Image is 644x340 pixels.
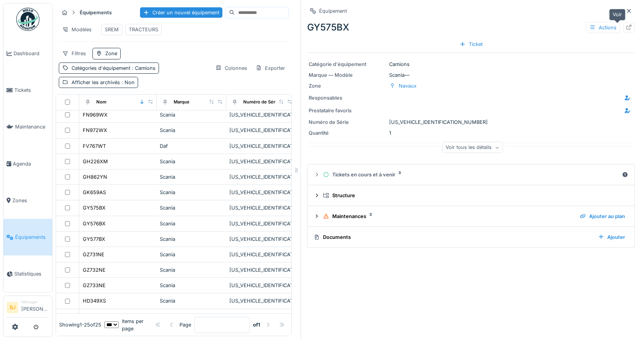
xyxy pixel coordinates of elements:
img: Badge_color-CXgf-gQk.svg [16,8,39,31]
div: Zone [309,82,386,90]
a: Agenda [3,145,52,182]
div: Responsables [309,94,371,101]
span: Dashboard [14,50,49,57]
div: [US_VEHICLE_IDENTIFICATION_NUMBER] [229,282,293,289]
div: Documents [314,233,592,241]
div: [US_VEHICLE_IDENTIFICATION_NUMBER] [229,111,293,118]
div: Marque [174,99,190,105]
div: Marque — Modèle [309,71,386,79]
div: Scania — [309,71,633,79]
span: Maintenance [15,123,49,130]
div: [US_VEHICLE_IDENTIFICATION_NUMBER] [309,118,633,126]
div: Colonnes [212,63,251,74]
div: Scania [160,297,223,304]
div: GH862YN [83,173,107,181]
div: Filtres [59,48,89,59]
div: [US_VEHICLE_IDENTIFICATION_NUMBER] [229,173,293,181]
a: Maintenance [3,108,52,145]
span: Tickets [14,86,49,94]
div: Tickets en cours et à venir [323,171,619,178]
div: items per page [104,317,152,332]
div: [US_VEHICLE_IDENTIFICATION_NUMBER] [229,297,293,304]
span: Statistiques [14,270,49,277]
li: [PERSON_NAME] [21,299,49,316]
div: Daf [160,142,223,150]
span: : Non [120,80,135,85]
div: Scania [160,127,223,134]
div: GZ732NE [83,266,106,274]
div: Actions [586,22,620,33]
div: [US_VEHICLE_IDENTIFICATION_NUMBER] [229,251,293,258]
div: FV767WT [83,142,106,150]
div: FN972WX [83,127,107,134]
div: Scania [160,204,223,211]
summary: DocumentsAjouter [311,230,631,244]
div: Page [179,321,191,328]
div: Scania [160,158,223,165]
summary: Maintenances3Ajouter au plan [311,209,631,223]
div: SREM [105,26,119,33]
div: [US_VEHICLE_IDENTIFICATION_NUMBER] [229,158,293,165]
div: Afficher les archivés [72,79,135,86]
div: Camions [309,61,633,68]
a: Tickets [3,72,52,108]
a: Statistiques [3,255,52,292]
span: Agenda [13,160,49,167]
a: Dashboard [3,35,52,72]
div: Voir [609,9,625,20]
div: Showing 1 - 25 of 25 [59,321,101,328]
a: Équipements [3,219,52,255]
div: Catégorie d'équipement [309,61,386,68]
div: Nom [96,99,106,105]
div: Scania [160,173,223,181]
div: Ajouter au plan [577,211,628,222]
div: GY575BX [83,204,106,211]
div: Exporter [252,63,289,74]
div: Numéro de Série [243,99,279,105]
div: GZ731NE [83,251,104,258]
div: [US_VEHICLE_IDENTIFICATION_NUMBER] [229,266,293,274]
div: Scania [160,235,223,243]
div: Ticket [456,39,486,49]
div: Scania [160,220,223,227]
div: GY576BX [83,220,106,227]
div: Navaux [399,82,417,90]
li: BJ [7,302,18,313]
a: BJ Manager[PERSON_NAME] [7,299,49,318]
span: Zones [12,197,49,204]
div: Maintenances [323,213,574,220]
div: [US_VEHICLE_IDENTIFICATION_NUMBER] [229,220,293,227]
div: [US_VEHICLE_IDENTIFICATION_NUMBER] [229,142,293,150]
div: GY577BX [83,235,105,243]
div: Prestataire favoris [309,107,371,114]
div: Quantité [309,129,386,137]
div: FN969WX [83,111,108,118]
div: Équipement [319,7,347,15]
span: Équipements [15,233,49,241]
div: [US_VEHICLE_IDENTIFICATION_NUMBER] [229,127,293,134]
div: GK659AS [83,189,106,196]
summary: Structure [311,188,631,203]
div: [US_VEHICLE_IDENTIFICATION_NUMBER] [229,189,293,196]
div: Créer un nouvel équipement [140,7,222,18]
div: [US_VEHICLE_IDENTIFICATION_NUMBER] [229,204,293,211]
div: Scania [160,189,223,196]
div: HD349XS [83,297,106,304]
strong: Équipements [77,9,115,16]
strong: of 1 [253,321,260,328]
summary: Tickets en cours et à venir3 [311,167,631,182]
div: Ajouter [595,232,628,242]
div: Scania [160,266,223,274]
div: GH226XM [83,158,108,165]
div: 1 [309,129,633,137]
div: Catégories d'équipement [72,64,155,72]
div: Scania [160,282,223,289]
div: Voir tous les détails [442,142,503,153]
div: GY575BX [307,20,635,34]
a: Zones [3,182,52,219]
span: : Camions [130,65,155,71]
div: Numéro de Série [309,118,386,126]
div: Structure [323,192,625,199]
div: GZ733NE [83,282,106,289]
div: Scania [160,251,223,258]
